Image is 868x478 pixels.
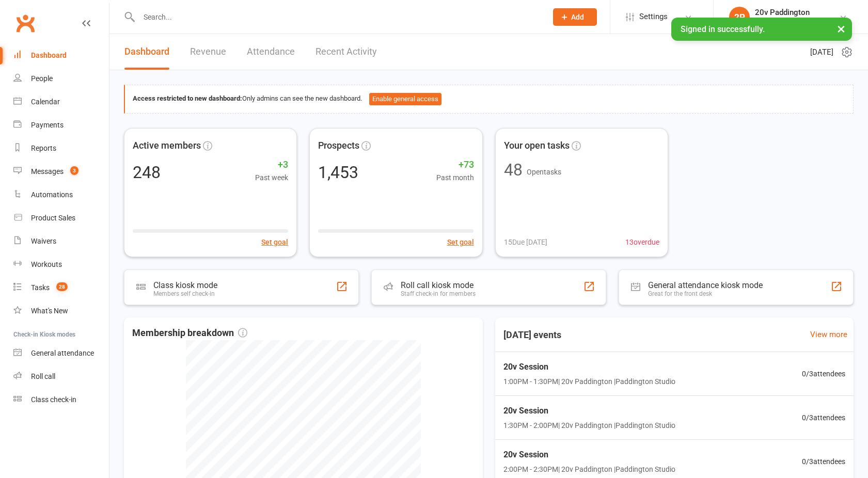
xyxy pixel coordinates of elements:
[436,157,474,172] span: +73
[124,34,169,70] a: Dashboard
[503,464,675,475] span: 2:00PM - 2:30PM | 20v Paddington | Paddington Studio
[31,214,75,222] div: Product Sales
[31,372,55,380] div: Roll call
[13,44,109,67] a: Dashboard
[810,46,833,58] span: [DATE]
[503,420,675,431] span: 1:30PM - 2:00PM | 20v Paddington | Paddington Studio
[527,168,561,176] span: Open tasks
[31,51,67,59] div: Dashboard
[133,164,161,181] div: 248
[255,172,288,183] span: Past week
[503,448,675,461] span: 20v Session
[401,290,476,297] div: Staff check-in for members
[369,93,441,105] button: Enable general access
[729,7,750,27] div: 2P
[31,144,56,152] div: Reports
[13,365,109,388] a: Roll call
[31,307,68,315] div: What's New
[261,236,288,248] button: Set goal
[401,280,476,290] div: Roll call kiosk mode
[810,328,847,341] a: View more
[13,137,109,160] a: Reports
[755,8,810,17] div: 20v Paddington
[31,74,53,83] div: People
[13,230,109,253] a: Waivers
[13,114,109,137] a: Payments
[553,8,597,26] button: Add
[133,93,845,105] div: Only admins can see the new dashboard.
[31,190,73,199] div: Automations
[802,412,845,423] span: 0 / 3 attendees
[503,360,675,374] span: 20v Session
[31,167,64,176] div: Messages
[13,206,109,230] a: Product Sales
[802,368,845,379] span: 0 / 3 attendees
[832,18,850,40] button: ×
[255,157,288,172] span: +3
[136,10,540,24] input: Search...
[31,349,94,357] div: General attendance
[13,67,109,90] a: People
[681,24,765,34] span: Signed in successfully.
[70,166,78,175] span: 3
[153,290,217,297] div: Members self check-in
[13,90,109,114] a: Calendar
[639,5,668,28] span: Settings
[13,276,109,299] a: Tasks 28
[571,13,584,21] span: Add
[504,236,547,248] span: 15 Due [DATE]
[31,260,62,268] div: Workouts
[31,237,56,245] div: Waivers
[504,162,523,178] div: 48
[436,172,474,183] span: Past month
[13,299,109,323] a: What's New
[318,138,359,153] span: Prospects
[625,236,659,248] span: 13 overdue
[190,34,226,70] a: Revenue
[31,395,76,404] div: Class check-in
[802,456,845,467] span: 0 / 3 attendees
[13,388,109,411] a: Class kiosk mode
[13,183,109,206] a: Automations
[132,326,247,341] span: Membership breakdown
[133,138,201,153] span: Active members
[31,121,64,129] div: Payments
[318,164,358,181] div: 1,453
[247,34,295,70] a: Attendance
[31,283,50,292] div: Tasks
[13,342,109,365] a: General attendance kiosk mode
[13,253,109,276] a: Workouts
[12,10,38,36] a: Clubworx
[56,282,68,291] span: 28
[31,98,60,106] div: Calendar
[504,138,570,153] span: Your open tasks
[648,290,763,297] div: Great for the front desk
[503,404,675,418] span: 20v Session
[495,326,570,344] h3: [DATE] events
[13,160,109,183] a: Messages 3
[503,376,675,387] span: 1:00PM - 1:30PM | 20v Paddington | Paddington Studio
[153,280,217,290] div: Class kiosk mode
[315,34,377,70] a: Recent Activity
[755,17,810,26] div: 20v Paddington
[648,280,763,290] div: General attendance kiosk mode
[447,236,474,248] button: Set goal
[133,94,242,102] strong: Access restricted to new dashboard:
